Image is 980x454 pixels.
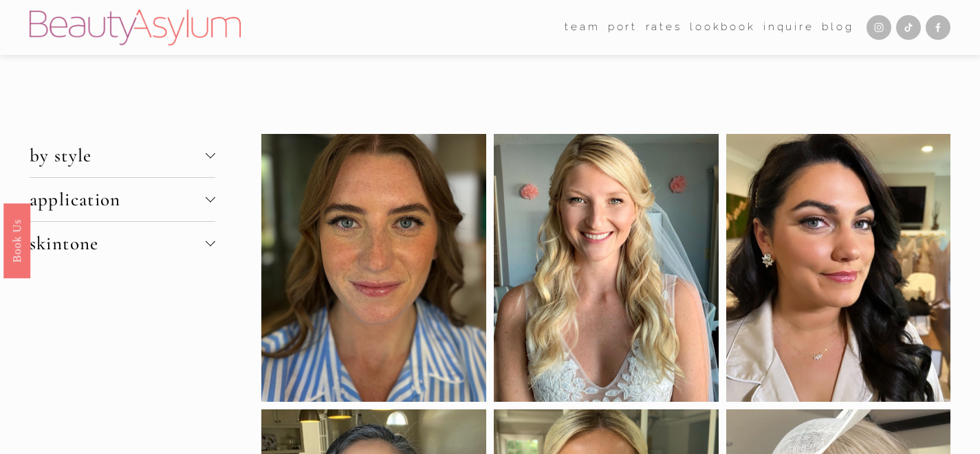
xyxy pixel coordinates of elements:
span: by style [30,144,206,167]
button: application [30,178,215,221]
a: Blog [822,17,853,38]
a: Inquire [763,17,814,38]
a: Book Us [3,203,30,277]
a: Rates [646,17,682,38]
button: skintone [30,222,215,265]
span: team [565,18,600,37]
a: folder dropdown [565,17,600,38]
a: Lookbook [690,17,756,38]
span: skintone [30,232,206,255]
a: TikTok [896,15,921,40]
a: Instagram [867,15,891,40]
img: Beauty Asylum | Bridal Hair &amp; Makeup Charlotte &amp; Atlanta [30,10,241,45]
span: application [30,188,206,211]
button: by style [30,134,215,177]
a: port [608,17,638,38]
a: Facebook [926,15,950,40]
